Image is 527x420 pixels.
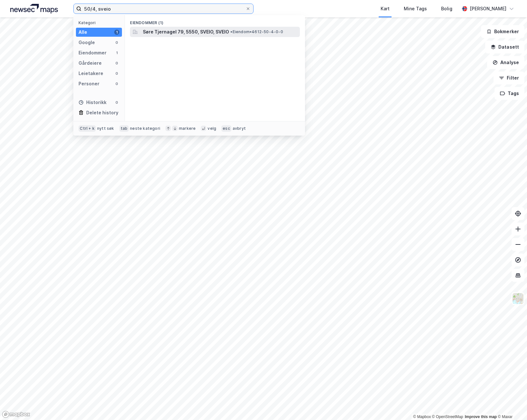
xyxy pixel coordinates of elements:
button: Tags [495,87,524,100]
div: Kontrollprogram for chat [495,389,527,420]
a: Mapbox homepage [2,411,30,418]
div: Mine Tags [404,5,427,13]
img: Z [512,292,524,305]
div: Eiendommer (1) [125,15,305,27]
div: [PERSON_NAME] [470,5,506,13]
span: Søre Tjernagel 79, 5550, SVEIO, SVEIO [143,28,229,36]
div: 0 [114,81,119,86]
img: logo.a4113a55bc3d86da70a041830d287a7e.svg [10,4,58,14]
button: Filter [494,72,524,84]
a: Improve this map [465,415,497,419]
div: Kategori [79,20,122,25]
div: tab [119,125,129,132]
div: esc [221,125,231,132]
div: 1 [114,30,119,35]
div: nytt søk [97,126,114,131]
div: Bolig [441,5,452,13]
div: Kart [381,5,390,13]
button: Analyse [487,56,524,69]
div: 0 [114,71,119,76]
div: Gårdeiere [79,59,102,67]
div: 0 [114,100,119,105]
div: Google [79,39,95,46]
div: Delete history [86,109,118,117]
div: 0 [114,40,119,45]
span: • [230,29,232,34]
div: avbryt [233,126,246,131]
input: Søk på adresse, matrikkel, gårdeiere, leietakere eller personer [81,4,245,14]
div: Ctrl + k [79,125,96,132]
div: markere [179,126,196,131]
div: 1 [114,50,119,55]
a: Mapbox [413,415,431,419]
button: Bokmerker [481,25,524,38]
div: neste kategori [130,126,160,131]
button: Datasett [485,41,524,53]
a: OpenStreetMap [432,415,463,419]
div: Alle [79,28,87,36]
div: velg [208,126,216,131]
div: Eiendommer [79,49,106,57]
div: Leietakere [79,70,103,77]
iframe: Chat Widget [495,389,527,420]
div: Personer [79,80,99,88]
div: 0 [114,61,119,66]
span: Eiendom • 4612-50-4-0-0 [230,29,283,34]
div: Historikk [79,99,106,106]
